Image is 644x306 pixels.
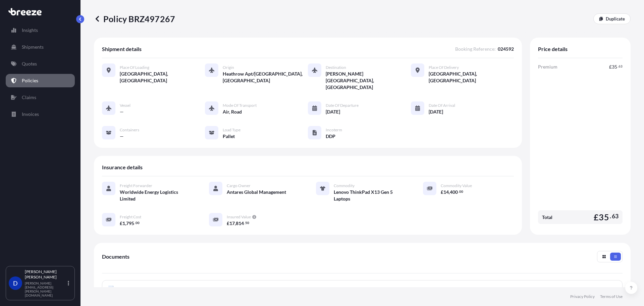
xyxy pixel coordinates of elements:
[429,103,455,108] span: Date of Arrival
[227,189,286,195] span: Antares Global Management
[245,222,249,224] span: 50
[538,63,557,70] span: Premium
[25,281,66,297] p: [PERSON_NAME][EMAIL_ADDRESS][PERSON_NAME][DOMAIN_NAME]
[102,164,143,171] span: Insurance details
[609,64,612,69] span: £
[120,108,124,115] span: —
[326,103,359,108] span: Date of Departure
[120,127,139,133] span: Containers
[429,108,443,115] span: [DATE]
[429,71,514,84] span: [GEOGRAPHIC_DATA], [GEOGRAPHIC_DATA]
[429,65,459,70] span: Place of Delivery
[136,222,140,224] span: 00
[449,190,450,194] span: ,
[498,46,514,52] span: 024592
[606,15,625,22] p: Duplicate
[223,103,257,108] span: Mode of Transport
[120,65,149,70] span: Place of Loading
[612,64,617,69] span: 35
[6,107,75,121] a: Invoices
[600,294,623,299] a: Terms of Use
[227,221,229,226] span: £
[126,221,134,226] span: 795
[120,286,142,292] span: Certificate
[599,213,609,221] span: 35
[593,13,631,24] a: Duplicate
[538,46,568,52] span: Price details
[227,214,251,220] span: Insured Value
[570,294,595,299] a: Privacy Policy
[25,269,66,280] p: [PERSON_NAME] [PERSON_NAME]
[458,190,459,193] span: .
[236,221,244,226] span: 814
[102,253,129,260] span: Documents
[619,65,623,68] span: 63
[455,46,496,52] span: Booking Reference :
[22,60,37,67] p: Quotes
[135,222,135,224] span: .
[120,183,152,188] span: Freight Forwarder
[441,190,443,194] span: £
[594,213,599,221] span: £
[22,77,38,84] p: Policies
[229,221,235,226] span: 17
[223,127,240,133] span: Load Type
[6,24,75,37] a: Insights
[120,71,205,84] span: [GEOGRAPHIC_DATA], [GEOGRAPHIC_DATA]
[102,46,142,52] span: Shipment details
[235,221,236,226] span: ,
[542,214,552,221] span: Total
[326,108,340,115] span: [DATE]
[443,190,449,194] span: 14
[326,65,346,70] span: Destination
[223,108,242,115] span: Air, Road
[610,214,611,218] span: .
[22,94,36,101] p: Claims
[122,221,125,226] span: 1
[334,183,355,188] span: Commodity
[223,65,234,70] span: Origin
[223,71,308,84] span: Heathrow Apt/[GEOGRAPHIC_DATA], [GEOGRAPHIC_DATA]
[6,91,75,104] a: Claims
[326,133,335,140] span: DDP
[6,40,75,54] a: Shipments
[326,127,342,133] span: Incoterm
[326,71,411,91] span: [PERSON_NAME][GEOGRAPHIC_DATA], [GEOGRAPHIC_DATA]
[223,133,235,140] span: Pallet
[120,189,193,202] span: Worldwide Energy Logistics Limited
[22,111,39,118] p: Invoices
[120,214,141,220] span: Freight Cost
[13,280,18,287] span: D
[459,190,463,193] span: 00
[450,190,458,194] span: 400
[334,189,407,202] span: Lenovo ThinkPad X13 Gen 5 Laptops
[120,133,124,140] span: —
[120,221,122,226] span: £
[22,44,44,50] p: Shipments
[441,183,472,188] span: Commodity Value
[125,221,126,226] span: ,
[94,13,175,24] p: Policy BRZ497267
[22,27,38,34] p: Insights
[6,74,75,87] a: Policies
[618,65,618,68] span: .
[227,183,251,188] span: Cargo Owner
[6,57,75,71] a: Quotes
[612,214,619,218] span: 63
[244,222,245,224] span: .
[120,103,130,108] span: Vessel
